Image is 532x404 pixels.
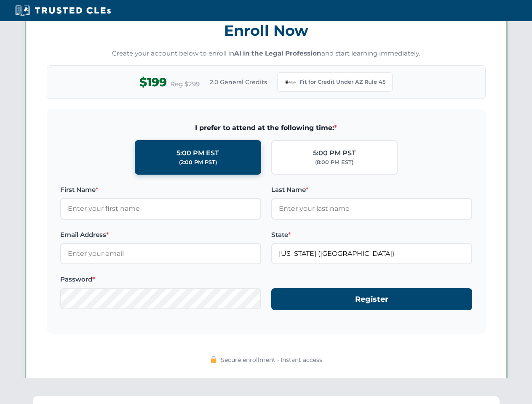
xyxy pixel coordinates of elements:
[139,73,167,92] span: $199
[284,76,296,88] img: Arizona Bar
[271,185,472,195] label: Last Name
[179,158,217,167] div: (2:00 PM PST)
[299,78,385,86] span: Fit for Credit Under AZ Rule 45
[60,243,261,264] input: Enter your email
[47,17,486,44] h3: Enroll Now
[271,243,472,264] input: Arizona (AZ)
[13,4,113,17] img: Trusted CLEs
[47,49,486,58] p: Create your account below to enroll in and start learning immediately.
[60,122,472,133] span: I prefer to attend at the following time:
[176,148,219,159] div: 5:00 PM EST
[271,288,472,311] button: Register
[221,355,322,364] span: Secure enrollment • Instant access
[60,198,261,219] input: Enter your first name
[271,230,472,240] label: State
[60,274,261,284] label: Password
[234,49,321,57] strong: AI in the Legal Profession
[210,356,217,363] img: 🔒
[60,230,261,240] label: Email Address
[60,185,261,195] label: First Name
[271,198,472,219] input: Enter your last name
[313,148,356,159] div: 5:00 PM PST
[315,158,353,167] div: (8:00 PM EST)
[210,77,267,87] span: 2.0 General Credits
[170,79,200,89] span: Reg $299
